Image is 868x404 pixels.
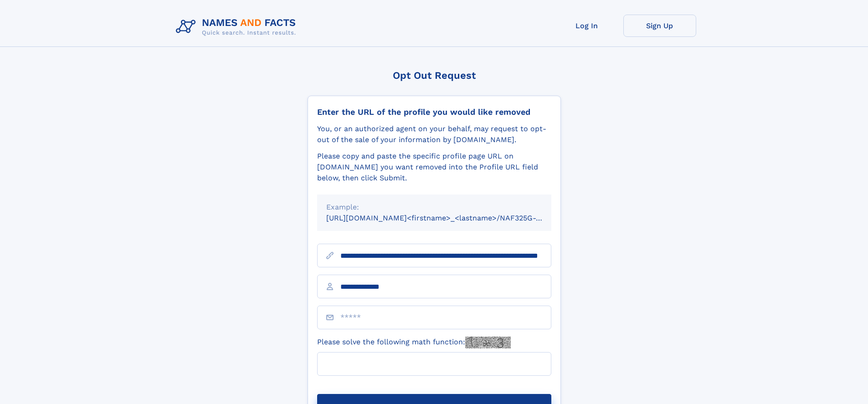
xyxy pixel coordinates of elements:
div: Example: [326,202,542,213]
a: Log In [550,15,623,37]
img: Logo Names and Facts [172,15,303,39]
label: Please solve the following math function: [317,337,511,348]
div: Enter the URL of the profile you would like removed [317,107,551,117]
div: Please copy and paste the specific profile page URL on [DOMAIN_NAME] you want removed into the Pr... [317,151,551,184]
small: [URL][DOMAIN_NAME]<firstname>_<lastname>/NAF325G-xxxxxxxx [326,214,569,222]
div: You, or an authorized agent on your behalf, may request to opt-out of the sale of your informatio... [317,123,551,145]
a: Sign Up [623,15,696,37]
div: Opt Out Request [308,70,561,81]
